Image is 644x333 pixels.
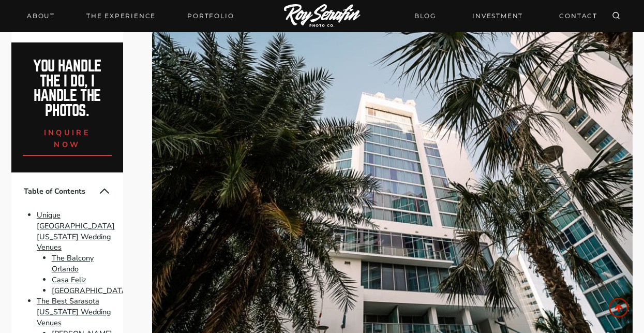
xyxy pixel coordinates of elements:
[37,210,115,252] a: Unique [GEOGRAPHIC_DATA] [US_STATE] Wedding Venues
[24,186,98,197] span: Table of Contents
[52,274,86,285] a: Casa Feliz
[466,7,529,25] a: INVESTMENT
[80,9,162,23] a: THE EXPERIENCE
[37,296,111,328] a: The Best Sarasota [US_STATE] Wedding Venues
[553,7,604,25] a: CONTACT
[52,253,94,274] a: The Balcony Orlando
[44,127,91,150] span: inquire now
[181,9,240,23] a: Portfolio
[408,7,604,25] nav: Secondary Navigation
[21,9,240,23] nav: Primary Navigation
[98,185,111,197] button: Collapse Table of Contents
[284,4,361,28] img: Logo of Roy Serafin Photo Co., featuring stylized text in white on a light background, representi...
[609,298,628,317] a: Scroll to top
[23,119,112,156] a: inquire now
[21,9,61,23] a: About
[23,59,112,119] h2: You handle the i do, I handle the photos.
[52,285,130,296] a: [GEOGRAPHIC_DATA]
[408,7,442,25] a: BLOG
[609,9,623,23] button: View Search Form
